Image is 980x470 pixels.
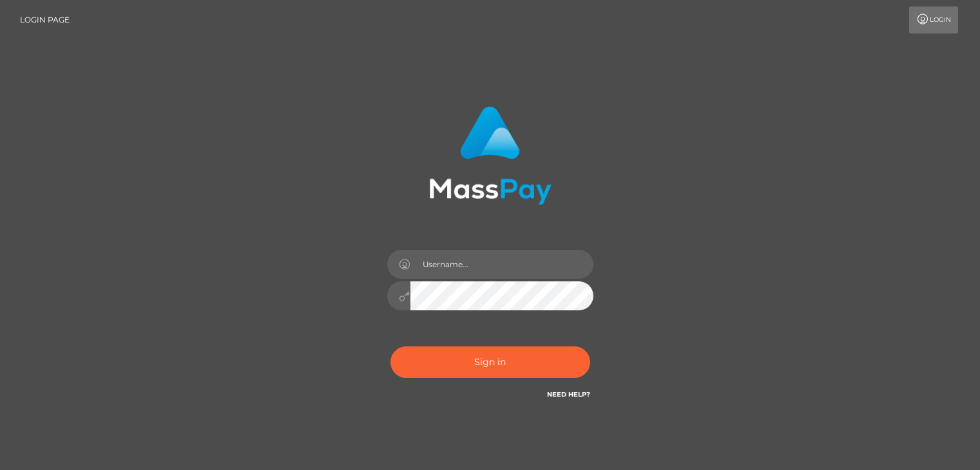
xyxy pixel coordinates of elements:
[20,6,70,33] a: Login Page
[547,390,590,399] a: Need Help?
[390,346,590,378] button: Sign in
[410,250,593,279] input: Username...
[909,6,958,33] a: Login
[429,106,552,205] img: MassPay Login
